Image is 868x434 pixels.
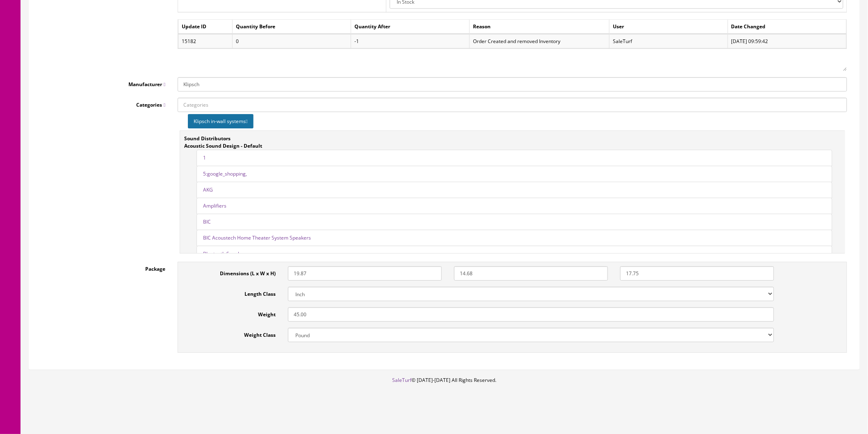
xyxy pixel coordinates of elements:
a: BIC [203,218,211,225]
b: Onkyo RZ50 9.2-Channel THX Certified AV Receiver: [8,69,140,75]
a: Bluetooth Speakers [203,250,248,257]
td: Order Created and removed Inventory [470,34,610,48]
span: Manufacturer [128,81,165,88]
td: 15182 [178,34,233,48]
td: Reason [470,20,610,34]
p: The R-5502-W II in-wall left, center or right (LCR) speaker has what it takes to deliver compelli... [8,8,660,85]
label: Package [35,262,171,273]
a: Amplifiers [203,202,226,209]
td: Update ID [178,20,233,34]
label: Dimensions (L x W x H) [182,266,282,277]
a: BIC Acoustech Home Theater System Speakers [203,234,311,241]
input: Categories [178,98,847,112]
td: User [610,20,728,34]
b: R-5800-W II In-Wall Speaker: [8,26,80,32]
td: -1 [351,34,470,48]
strong: Sound Distributors [184,135,231,142]
span: Categories [136,101,165,108]
td: SaleTurf [610,34,728,48]
strong: Acoustic Sound Design - Default [184,142,262,149]
input: Manufacturer [178,77,847,91]
b: R-5502-W II In-Wall Speaker: [8,9,80,15]
label: Weight Class [182,328,282,339]
a: 5:google_shopping, [203,170,247,177]
a: AKG [203,186,213,193]
div: Klipsch in-wall systems [188,114,253,128]
td: 0 [233,34,351,48]
b: Klipsch SPL-120 Subwoofer: [8,43,81,49]
td: Quantity Before [233,20,351,34]
a: SaleTurf [392,377,411,384]
input: Weight [288,307,774,322]
footer: © [DATE]-[DATE] All Rights Reserved. [21,377,868,418]
td: [DATE] 09:59:42 [728,34,846,48]
label: Length Class [182,287,282,298]
label: Weight [182,307,282,318]
a: 1 [203,154,206,161]
input: Length [288,266,442,281]
td: Quantity After [351,20,470,34]
input: Width [454,266,608,281]
td: Date Changed [728,20,846,34]
input: Height [620,266,774,281]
